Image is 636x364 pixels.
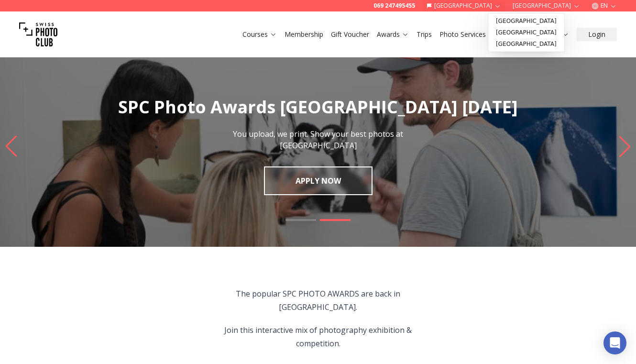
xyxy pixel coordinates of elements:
[490,27,562,38] a: [GEOGRAPHIC_DATA]
[209,323,428,350] p: Join this interactive mix of photography exhibition & competition.
[281,28,327,41] button: Membership
[285,30,323,39] a: Membership
[490,38,562,50] a: [GEOGRAPHIC_DATA]
[209,287,428,314] p: The popular SPC PHOTO AWARDS are back in [GEOGRAPHIC_DATA].
[331,30,369,39] a: Gift Voucher
[377,30,409,39] a: Awards
[373,28,413,41] button: Awards
[490,15,562,27] a: [GEOGRAPHIC_DATA]
[242,30,277,39] a: Courses
[373,2,415,10] a: 069 247495455
[211,128,425,151] p: You upload, we print. Show your best photos at [GEOGRAPHIC_DATA]
[239,28,281,41] button: Courses
[413,28,436,41] button: Trips
[19,15,57,54] img: Swiss photo club
[488,13,564,52] div: [GEOGRAPHIC_DATA]
[577,28,617,41] button: Login
[327,28,373,41] button: Gift Voucher
[439,30,495,39] a: Photo Services
[436,28,499,41] button: Photo Services
[603,331,626,354] div: Open Intercom Messenger
[417,30,432,39] a: Trips
[264,166,373,195] a: APPLY NOW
